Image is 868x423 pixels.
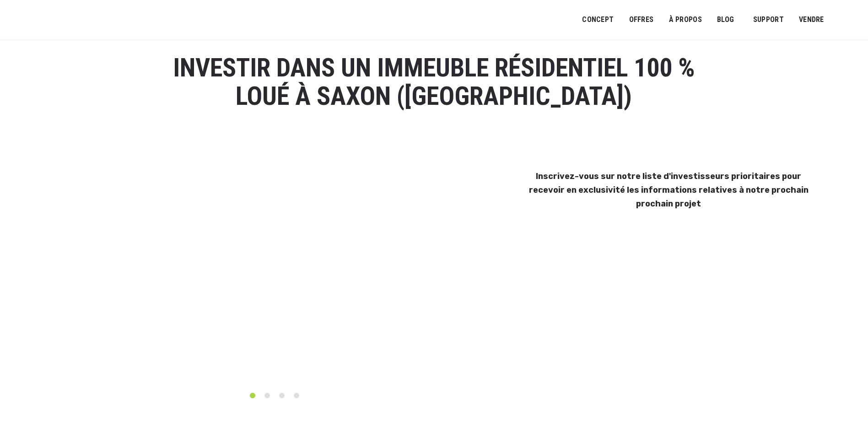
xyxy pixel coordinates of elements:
[837,11,857,28] a: Passer à
[248,391,257,400] button: 1
[263,391,272,400] button: 2
[57,138,492,383] img: Saxon
[292,391,301,400] button: 4
[582,8,854,31] nav: Menu principal
[526,169,811,211] h3: Inscrivez-vous sur notre liste d'investisseurs prioritaires pour recevoir en exclusivité les info...
[747,10,790,30] a: SUPPORT
[576,10,620,30] a: Concept
[663,10,708,30] a: À PROPOS
[623,10,659,30] a: OFFRES
[14,10,85,33] img: Logo
[503,138,535,169] img: top-left-green
[144,54,724,110] h1: Investir dans un immeuble résidentiel 100 % loué à SAXON ([GEOGRAPHIC_DATA])
[277,391,286,400] button: 3
[843,17,851,23] img: Français
[711,10,740,30] a: Blog
[793,10,830,30] a: VENDRE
